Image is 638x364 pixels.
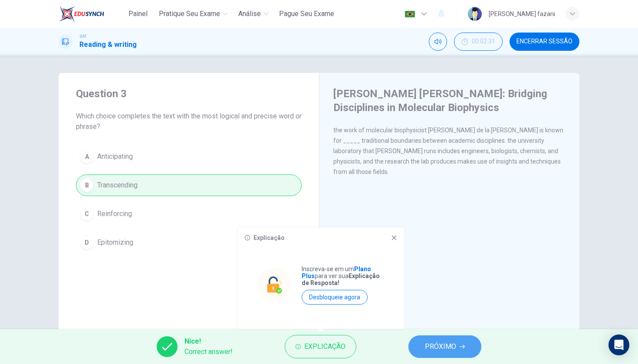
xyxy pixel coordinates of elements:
[128,9,148,19] span: Painel
[468,7,482,21] img: Profile picture
[253,234,285,241] h6: Explicação
[304,341,345,353] span: Explicação
[302,266,371,279] strong: Plano Plus
[489,9,555,19] div: [PERSON_NAME] fazani
[405,11,415,17] img: pt
[302,266,386,286] p: Inscreva-se em um para ver sua
[333,127,563,175] span: the work of molecular biophysicist [PERSON_NAME] de la [PERSON_NAME] is known for _____ tradition...
[429,33,447,51] div: Silenciar
[302,290,368,305] button: Desbloqueie agora
[454,33,503,51] div: Esconder
[472,38,495,45] span: 00:02:31
[159,9,220,19] span: Pratique seu exame
[425,341,456,353] span: PRÓXIMO
[76,87,302,101] h4: Question 3
[302,272,380,286] strong: Explicação de Resposta!
[79,33,87,39] span: SAT
[279,9,334,19] span: Pague Seu Exame
[184,347,233,357] span: Correct answer!
[184,336,233,347] span: Nice!
[79,39,137,50] h1: Reading & writing
[76,111,302,132] span: Which choice completes the text with the most logical and precise word or phrase?
[608,334,629,355] div: Open Intercom Messenger
[516,38,572,45] span: Encerrar Sessão
[59,5,104,23] img: EduSynch logo
[238,9,261,19] span: Análise
[333,87,563,115] h4: [PERSON_NAME] [PERSON_NAME]: Bridging Disciplines in Molecular Biophysics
